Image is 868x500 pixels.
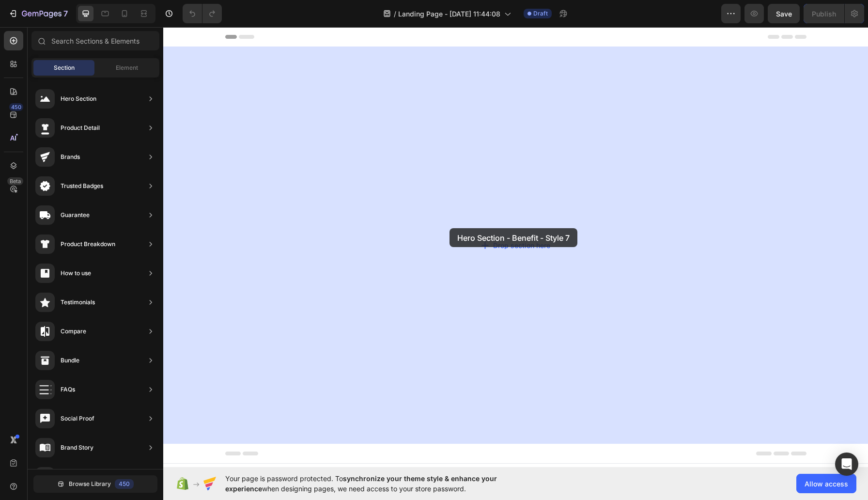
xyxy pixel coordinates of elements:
span: / [394,9,396,19]
span: synchronize your theme style & enhance your experience [225,474,497,493]
div: Guarantee [61,210,90,220]
div: Hero Section [61,94,96,104]
div: Brand Story [61,443,93,453]
button: Publish [804,4,844,23]
span: Your page is password protected. To when designing pages, we need access to your store password. [225,473,535,494]
span: Element [116,63,138,72]
div: 450 [9,103,23,111]
input: Search Sections & Elements [31,31,159,50]
div: Beta [7,177,23,185]
button: 7 [4,4,72,23]
div: Compare [61,327,86,336]
span: Allow access [805,479,848,489]
div: 450 [115,479,134,489]
div: Undo/Redo [183,4,222,23]
div: Publish [812,9,836,19]
div: Open Intercom Messenger [835,453,858,476]
button: Save [768,4,800,23]
div: Testimonials [61,297,95,307]
span: Save [776,10,792,18]
span: Browse Library [69,480,111,488]
span: Draft [533,9,548,18]
span: Section [54,63,75,72]
div: Brands [61,152,80,162]
div: FAQs [61,385,75,394]
p: 7 [63,8,68,19]
span: Landing Page - [DATE] 11:44:08 [398,9,500,19]
div: Trusted Badges [61,181,103,191]
div: Product Detail [61,123,100,133]
button: Browse Library450 [33,475,157,493]
iframe: Design area [163,27,868,467]
button: Allow access [796,474,856,493]
div: How to use [61,268,91,278]
div: Product Breakdown [61,239,115,249]
div: Social Proof [61,414,94,423]
div: Drop section here [330,213,387,223]
div: Bundle [61,356,79,365]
